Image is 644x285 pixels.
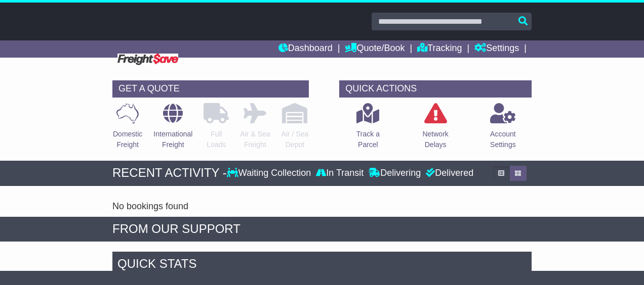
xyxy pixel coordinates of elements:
[490,103,516,156] a: AccountSettings
[240,129,270,150] p: Air & Sea Freight
[112,103,143,156] a: DomesticFreight
[112,80,309,98] div: GET A QUOTE
[117,54,178,65] img: Freight Save
[153,103,193,156] a: InternationalFreight
[227,168,313,179] div: Waiting Collection
[204,129,229,150] p: Full Loads
[112,222,532,236] div: FROM OUR SUPPORT
[113,129,142,150] p: Domestic Freight
[313,168,366,179] div: In Transit
[345,40,405,58] a: Quote/Book
[153,129,192,150] p: International Freight
[112,252,532,279] div: Quick Stats
[423,168,473,179] div: Delivered
[422,129,448,150] p: Network Delays
[417,40,462,58] a: Tracking
[339,80,532,98] div: QUICK ACTIONS
[422,103,449,156] a: NetworkDelays
[490,129,516,150] p: Account Settings
[112,201,532,212] div: No bookings found
[474,40,519,58] a: Settings
[366,168,423,179] div: Delivering
[281,129,309,150] p: Air / Sea Depot
[356,129,380,150] p: Track a Parcel
[112,166,227,180] div: RECENT ACTIVITY -
[278,40,333,58] a: Dashboard
[356,103,380,156] a: Track aParcel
